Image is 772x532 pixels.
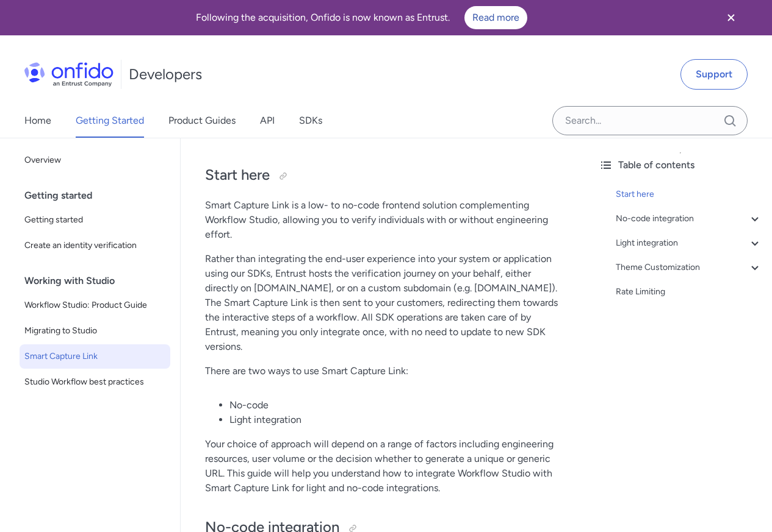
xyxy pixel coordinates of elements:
[24,269,175,293] div: Working with Studio
[129,65,202,84] h1: Developers
[24,104,51,138] a: Home
[24,298,165,313] span: Workflow Studio: Product Guide
[205,364,565,378] p: There are two ways to use Smart Capture Link:
[205,198,565,242] p: Smart Capture Link is a low- to no-code frontend solution complementing Workflow Studio, allowing...
[205,437,565,495] p: Your choice of approach will depend on a range of factors including engineering resources, user v...
[20,208,170,232] a: Getting started
[20,319,170,343] a: Migrating to Studio
[24,238,165,253] span: Create an identity verification
[24,324,165,338] span: Migrating to Studio
[552,106,748,135] input: Onfido search input field
[15,6,709,29] div: Following the acquisition, Onfido is now known as Entrust.
[724,10,738,25] svg: Close banner
[299,104,322,138] a: SDKs
[680,59,748,90] a: Support
[205,165,565,186] h2: Start here
[616,236,762,250] a: Light integration
[20,148,170,172] a: Overview
[260,104,275,138] a: API
[20,370,170,394] a: Studio Workflow best practices
[616,211,762,226] a: No-code integration
[20,293,170,317] a: Workflow Studio: Product Guide
[20,344,170,369] a: Smart Capture Link
[24,375,165,389] span: Studio Workflow best practices
[24,349,165,364] span: Smart Capture Link
[709,2,754,33] button: Close banner
[464,6,527,29] a: Read more
[229,413,565,427] li: Light integration
[20,233,170,258] a: Create an identity verification
[24,153,165,168] span: Overview
[616,260,762,275] a: Theme Customization
[24,62,114,87] img: Onfido Logo
[616,285,762,299] a: Rate Limiting
[616,187,762,202] a: Start here
[599,158,762,172] div: Table of contents
[24,213,165,227] span: Getting started
[205,252,565,354] p: Rather than integrating the end-user experience into your system or application using our SDKs, E...
[24,183,175,208] div: Getting started
[76,104,144,138] a: Getting Started
[229,398,565,413] li: No-code
[168,104,236,138] a: Product Guides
